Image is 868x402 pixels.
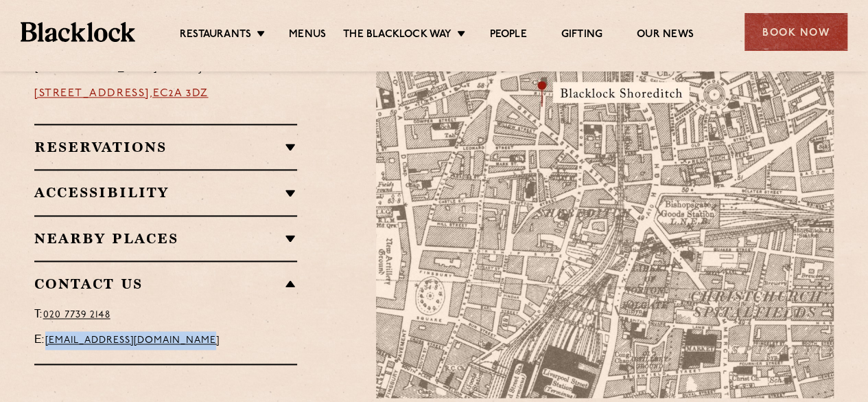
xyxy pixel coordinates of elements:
[343,28,451,43] a: The Blacklock Way
[659,269,851,398] img: svg%3E
[43,310,110,320] a: Call phone number 020 7739 2148
[34,88,153,99] a: [STREET_ADDRESS],
[34,306,297,324] p: T:
[153,88,208,99] a: EC2A 3DZ
[744,13,847,51] div: Book Now
[34,276,297,292] h2: Contact Us
[489,28,526,43] a: People
[45,335,220,346] a: [EMAIL_ADDRESS][DOMAIN_NAME]
[180,28,251,43] a: Restaurants
[561,28,602,43] a: Gifting
[21,22,135,41] img: BL_Textured_Logo-footer-cropped.svg
[34,139,297,155] h2: Reservations
[34,230,297,247] h2: Nearby Places
[289,28,326,43] a: Menus
[637,28,694,43] a: Our News
[34,184,297,201] h2: Accessibility
[34,331,297,350] p: E:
